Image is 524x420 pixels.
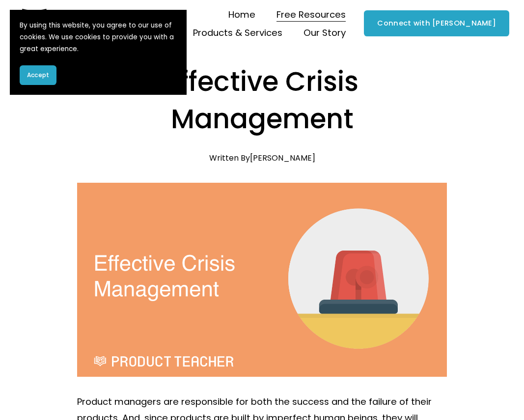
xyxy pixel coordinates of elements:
[77,63,446,138] h1: Effective Crisis Management
[209,153,315,163] div: Written By
[364,10,509,36] a: Connect with [PERSON_NAME]
[16,9,136,38] img: Product Teacher
[303,24,346,42] a: folder dropdown
[20,65,56,85] button: Accept
[276,5,346,24] a: folder dropdown
[276,6,346,23] span: Free Resources
[27,71,49,80] span: Accept
[20,20,177,56] p: By using this website, you agree to our use of cookies. We use cookies to provide you with a grea...
[10,10,187,95] section: Cookie banner
[303,25,346,41] span: Our Story
[193,24,282,42] a: folder dropdown
[193,25,282,41] span: Products & Services
[228,5,255,24] a: Home
[250,152,315,164] a: [PERSON_NAME]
